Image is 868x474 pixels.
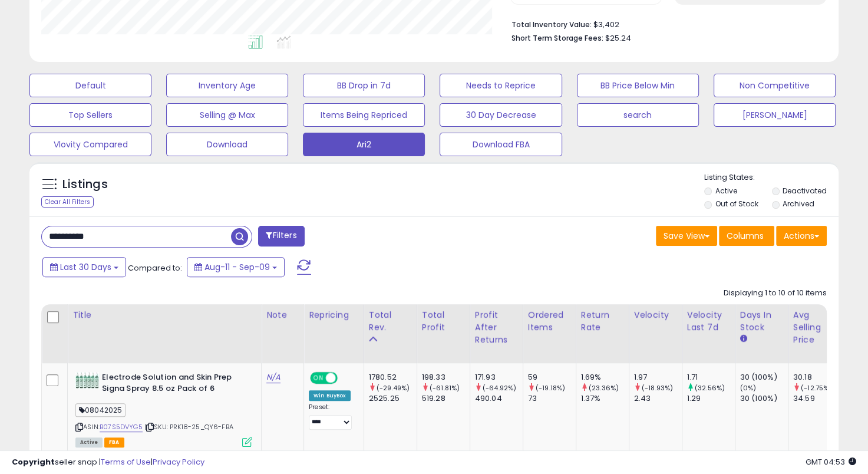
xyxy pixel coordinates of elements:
[369,372,417,383] div: 1780.52
[102,372,245,397] b: Electrode Solution and Skin Prep Signa Spray 8.5 oz Pack of 6
[656,226,717,246] button: Save View
[166,133,288,156] button: Download
[72,309,256,321] div: Title
[41,196,94,208] div: Clear All Filters
[714,103,836,127] button: [PERSON_NAME]
[303,103,425,127] button: Items Being Repriced
[62,176,108,193] h5: Listings
[187,257,285,277] button: Aug-11 - Sep-09
[75,372,252,446] div: ASIN:
[642,383,673,393] small: (-18.93%)
[29,103,151,127] button: Top Sellers
[166,103,288,127] button: Selling @ Max
[101,456,151,468] a: Terms of Use
[309,309,359,321] div: Repricing
[422,309,465,334] div: Total Profit
[704,172,839,183] p: Listing States:
[511,19,592,29] b: Total Inventory Value:
[806,456,856,468] span: 2025-10-10 04:53 GMT
[687,372,735,383] div: 1.71
[776,226,827,246] button: Actions
[783,186,827,196] label: Deactivated
[144,422,233,432] span: | SKU: PRK18-25_QY6-FBA
[42,257,126,277] button: Last 30 Days
[511,33,603,43] b: Short Term Storage Fees:
[60,261,111,273] span: Last 30 Days
[377,383,410,393] small: (-29.49%)
[740,334,747,344] small: Days In Stock.
[528,372,576,383] div: 59
[715,186,737,196] label: Active
[369,309,412,334] div: Total Rev.
[528,393,576,404] div: 73
[303,74,425,97] button: BB Drop in 7d
[581,372,629,383] div: 1.69%
[724,288,827,299] div: Displaying 1 to 10 of 10 items
[740,383,757,393] small: (0%)
[440,133,562,156] button: Download FBA
[740,372,788,383] div: 30 (100%)
[581,309,624,334] div: Return Rate
[104,437,124,447] span: FBA
[528,309,571,334] div: Ordered Items
[75,372,99,389] img: 51+7W9Zr7bL._SL40_.jpg
[687,393,735,404] div: 1.29
[100,422,143,432] a: B07S5DVYG5
[634,372,682,383] div: 1.97
[589,383,619,393] small: (23.36%)
[29,74,151,97] button: Default
[336,373,355,383] span: OFF
[536,383,565,393] small: (-19.18%)
[475,372,523,383] div: 171.93
[793,372,841,383] div: 30.18
[258,226,304,246] button: Filters
[75,403,126,417] span: 08042025
[727,230,764,242] span: Columns
[309,403,355,430] div: Preset:
[153,456,204,468] a: Privacy Policy
[422,393,470,404] div: 519.28
[793,309,836,346] div: Avg Selling Price
[369,393,417,404] div: 2525.25
[793,393,841,404] div: 34.59
[430,383,460,393] small: (-61.81%)
[783,199,814,209] label: Archived
[440,74,562,97] button: Needs to Reprice
[303,133,425,156] button: Ari2
[309,390,351,401] div: Win BuyBox
[695,383,725,393] small: (32.56%)
[714,74,836,97] button: Non Competitive
[577,103,699,127] button: search
[475,393,523,404] div: 490.04
[422,372,470,383] div: 198.33
[740,309,783,334] div: Days In Stock
[687,309,730,334] div: Velocity Last 7d
[12,457,204,468] div: seller snap | |
[740,393,788,404] div: 30 (100%)
[483,383,516,393] small: (-64.92%)
[204,261,270,273] span: Aug-11 - Sep-09
[266,371,280,383] a: N/A
[166,74,288,97] button: Inventory Age
[266,309,299,321] div: Note
[719,226,774,246] button: Columns
[577,74,699,97] button: BB Price Below Min
[311,373,326,383] span: ON
[440,103,562,127] button: 30 Day Decrease
[801,383,831,393] small: (-12.75%)
[29,133,151,156] button: Vlovity Compared
[75,437,103,447] span: All listings currently available for purchase on Amazon
[634,393,682,404] div: 2.43
[581,393,629,404] div: 1.37%
[715,199,758,209] label: Out of Stock
[511,17,818,31] li: $3,402
[128,262,182,274] span: Compared to:
[12,456,55,468] strong: Copyright
[605,32,631,44] span: $25.24
[634,309,677,321] div: Velocity
[475,309,518,346] div: Profit After Returns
